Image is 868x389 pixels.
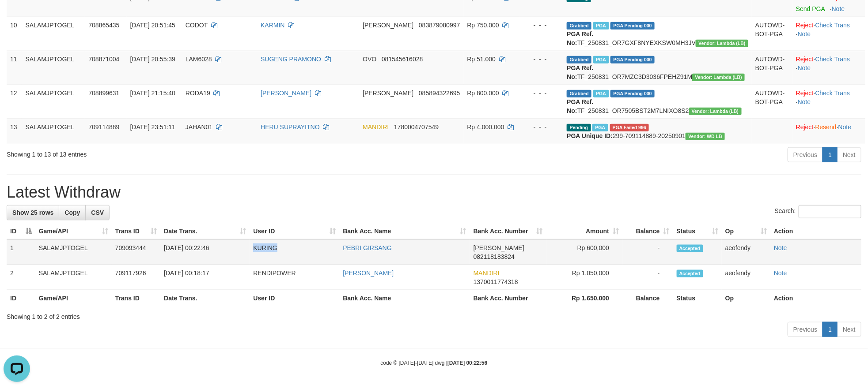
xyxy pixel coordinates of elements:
td: · · [792,51,865,85]
span: LAM6028 [186,56,212,63]
td: - [622,265,673,290]
span: [PERSON_NAME] [363,22,413,29]
td: 709117926 [112,265,160,290]
th: Date Trans. [160,290,250,307]
th: ID [7,290,35,307]
a: Note [838,123,852,131]
a: PEBRI GIRSANG [343,244,391,251]
td: TF_250831_OR7MZC3D3036FPEHZ91M [563,51,752,85]
span: Rp 4.000.000 [467,123,504,131]
span: Accepted [677,245,703,252]
span: Marked by aeoameng [593,90,609,97]
th: Amount: activate to sort column ascending [546,223,622,239]
span: Accepted [677,270,703,277]
span: Marked by aeofendy [592,124,608,131]
div: Showing 1 to 13 of 13 entries [7,146,355,159]
div: - - - [523,55,560,64]
td: · · [792,85,865,119]
a: Send PGA [796,5,825,12]
span: [DATE] 20:51:45 [130,22,175,29]
span: PGA Pending [610,56,655,64]
td: TF_250831_OR7GXF8NYEXKSW0MH3JV [563,17,752,51]
b: PGA Ref. No: [567,30,593,46]
a: Note [774,244,787,251]
b: PGA Ref. No: [567,64,593,80]
th: Op: activate to sort column ascending [722,223,770,239]
span: PGA Error [610,124,649,131]
span: Copy 085894322695 to clipboard [419,90,460,97]
td: 2 [7,265,35,290]
th: Status: activate to sort column ascending [673,223,722,239]
a: Next [837,147,861,162]
span: [DATE] 21:15:40 [130,90,175,97]
a: Check Trans [815,90,850,97]
td: SALAMJPTOGEL [22,51,85,85]
a: Copy [59,205,86,220]
th: Status [673,290,722,307]
span: PGA Pending [610,90,655,97]
th: Date Trans.: activate to sort column ascending [160,223,250,239]
div: - - - [523,123,560,131]
span: OVO [363,56,376,63]
th: User ID: activate to sort column ascending [250,223,339,239]
td: SALAMJPTOGEL [35,265,112,290]
a: 1 [823,147,838,162]
span: 708865435 [88,22,119,29]
span: Vendor URL: https://dashboard.q2checkout.com/secure [692,74,745,81]
td: KURING [250,239,339,265]
a: Note [774,269,787,277]
a: 1 [823,322,838,337]
td: 1 [7,239,35,265]
th: Bank Acc. Name: activate to sort column ascending [339,223,470,239]
a: [PERSON_NAME] [343,269,394,277]
td: RENDIPOWER [250,265,339,290]
a: Note [798,98,811,105]
span: MANDIRI [474,269,500,277]
td: 10 [7,17,22,51]
a: Previous [788,322,823,337]
span: RODA19 [186,90,210,97]
span: Copy 1370011774318 to clipboard [474,278,518,285]
span: Vendor URL: https://dashboard.q2checkout.com/secure [696,40,748,47]
span: Copy 081545616028 to clipboard [382,56,423,63]
span: Grabbed [567,56,591,64]
button: Open LiveChat chat widget [4,4,30,30]
th: Bank Acc. Name [339,290,470,307]
a: Resend [815,123,837,131]
span: Marked by aeoameng [593,56,609,64]
span: JAHAN01 [186,123,212,131]
span: Pending [567,124,591,131]
th: Trans ID: activate to sort column ascending [112,223,160,239]
span: [DATE] 20:55:39 [130,56,175,63]
td: Rp 600,000 [546,239,622,265]
td: TF_250831_OR7505BST2M7LNIXO8S2 [563,85,752,119]
th: Balance [622,290,673,307]
th: Game/API: activate to sort column ascending [35,223,112,239]
a: Reject [796,56,814,63]
a: Check Trans [815,22,850,29]
th: ID: activate to sort column descending [7,223,35,239]
div: - - - [523,21,560,30]
span: [DATE] 23:51:11 [130,123,175,131]
td: SALAMJPTOGEL [35,239,112,265]
td: 709093444 [112,239,160,265]
a: Note [798,30,811,37]
span: PGA Pending [610,22,655,30]
a: Show 25 rows [7,205,59,220]
th: Trans ID [112,290,160,307]
label: Search: [775,205,861,218]
td: AUTOWD-BOT-PGA [752,51,792,85]
h1: Latest Withdraw [7,183,861,201]
td: 11 [7,51,22,85]
a: Reject [796,90,814,97]
td: AUTOWD-BOT-PGA [752,85,792,119]
td: - [622,239,673,265]
td: 299-709114889-20250901 [563,119,752,144]
span: Marked by aeoameng [593,22,609,30]
span: Vendor URL: https://dashboard.q2checkout.com/secure [686,133,725,140]
td: AUTOWD-BOT-PGA [752,17,792,51]
td: [DATE] 00:18:17 [160,265,250,290]
span: Copy 1780004707549 to clipboard [394,123,439,131]
span: 708871004 [88,56,119,63]
span: Rp 750.000 [467,22,499,29]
